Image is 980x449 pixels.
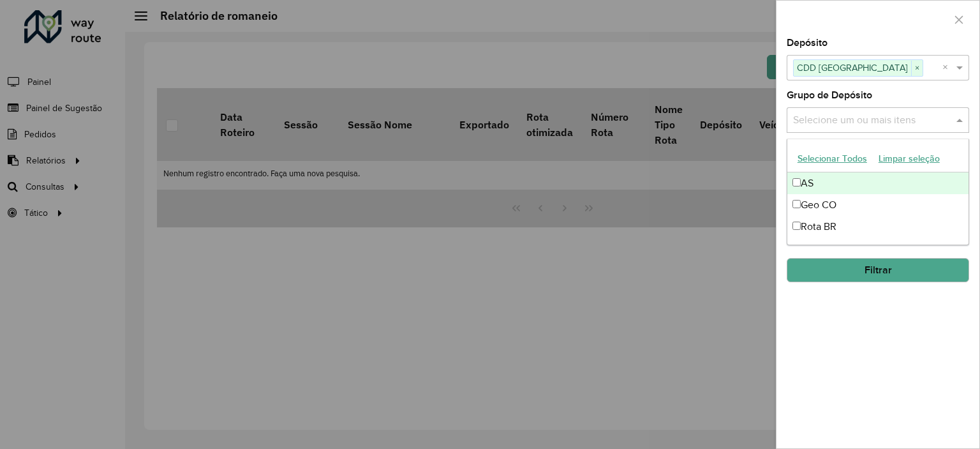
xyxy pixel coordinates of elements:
span: Clear all [942,60,953,75]
button: Limpar seleção [873,149,946,169]
div: Rota BR [787,216,969,238]
label: Grupo de Depósito [787,88,872,103]
div: AS [787,172,969,194]
ng-dropdown-panel: Options list [787,139,969,245]
span: × [911,61,923,76]
label: Depósito [787,35,828,50]
button: Filtrar [787,258,969,282]
div: Geo CO [787,194,969,216]
button: Selecionar Todos [792,149,873,169]
span: CDD [GEOGRAPHIC_DATA] [794,60,911,75]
